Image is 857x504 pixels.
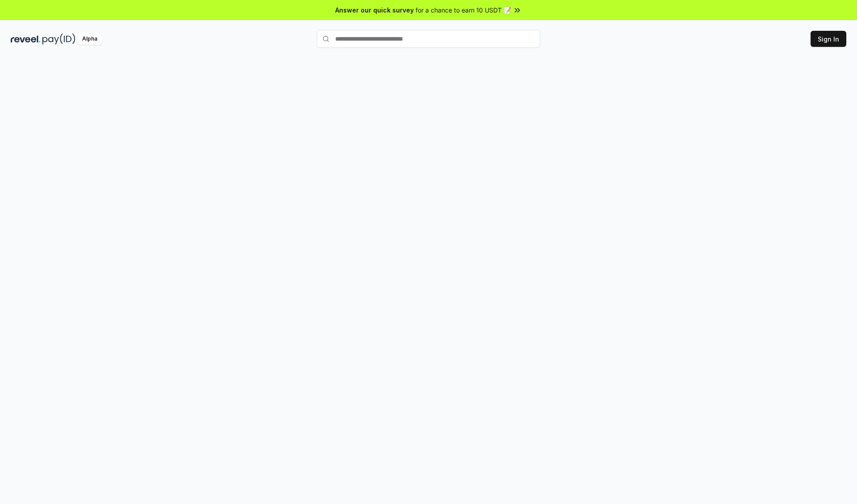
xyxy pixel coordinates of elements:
div: Alpha [77,33,102,45]
span: Answer our quick survey [335,5,414,15]
button: Sign In [811,31,846,47]
img: reveel_dark [11,33,41,45]
img: pay_id [42,33,75,45]
span: for a chance to earn 10 USDT 📝 [416,5,511,15]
